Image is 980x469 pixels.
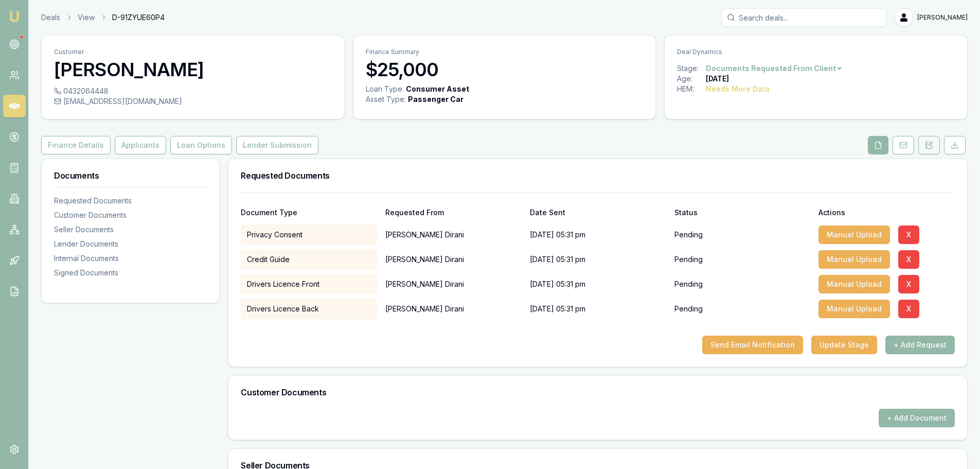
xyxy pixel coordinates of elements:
[78,12,95,23] a: View
[366,94,406,105] div: Asset Type :
[818,225,890,244] button: Manual Upload
[898,300,919,318] button: X
[41,12,60,23] a: Deals
[170,136,232,154] button: Loan Options
[113,136,168,154] a: Applicants
[898,275,919,293] button: X
[677,74,706,84] div: Age:
[236,136,318,154] button: Lender Submission
[818,275,890,293] button: Manual Upload
[54,268,207,278] div: Signed Documents
[818,250,890,269] button: Manual Upload
[917,13,968,22] span: [PERSON_NAME]
[898,225,919,244] button: X
[674,279,703,289] p: Pending
[54,253,207,264] div: Internal Documents
[706,63,843,74] button: Documents Requested From Client
[674,209,811,216] div: Status
[8,10,21,23] img: emu-icon-u.png
[54,196,207,206] div: Requested Documents
[241,274,377,294] div: Drivers Licence Front
[385,224,522,245] p: [PERSON_NAME] Dirani
[241,171,955,180] h3: Requested Documents
[241,249,377,270] div: Credit Guide
[674,304,703,314] p: Pending
[674,254,703,265] p: Pending
[241,299,377,319] div: Drivers Licence Back
[54,171,207,180] h3: Documents
[385,299,522,319] p: [PERSON_NAME] Dirani
[677,63,706,74] div: Stage:
[168,136,234,154] a: Loan Options
[811,336,877,354] button: Update Stage
[530,224,666,245] div: [DATE] 05:31 pm
[677,48,955,56] p: Deal Dynamics
[818,300,890,318] button: Manual Upload
[241,224,377,245] div: Privacy Consent
[530,249,666,270] div: [DATE] 05:31 pm
[530,209,666,216] div: Date Sent
[706,84,770,94] div: Needs More Data
[366,59,644,80] h3: $25,000
[530,274,666,294] div: [DATE] 05:31 pm
[54,239,207,249] div: Lender Documents
[41,136,113,154] a: Finance Details
[54,86,332,96] div: 0432064448
[530,299,666,319] div: [DATE] 05:31 pm
[885,336,955,354] button: + Add Request
[898,250,919,269] button: X
[54,59,332,80] h3: [PERSON_NAME]
[54,96,332,107] div: [EMAIL_ADDRESS][DOMAIN_NAME]
[54,48,332,56] p: Customer
[385,274,522,294] p: [PERSON_NAME] Dirani
[366,84,404,94] div: Loan Type:
[54,224,207,235] div: Seller Documents
[408,94,464,105] div: Passenger Car
[366,48,644,56] p: Finance Summary
[241,209,377,216] div: Document Type
[115,136,166,154] button: Applicants
[41,136,111,154] button: Finance Details
[41,12,165,23] nav: breadcrumb
[722,8,886,27] input: Search deals
[702,336,803,354] button: Send Email Notification
[54,210,207,220] div: Customer Documents
[241,388,955,396] h3: Customer Documents
[706,74,729,84] div: [DATE]
[406,84,469,94] div: Consumer Asset
[385,209,522,216] div: Requested From
[112,12,165,23] span: D-91ZYUE60P4
[234,136,320,154] a: Lender Submission
[879,409,955,427] button: + Add Document
[674,230,703,240] p: Pending
[818,209,955,216] div: Actions
[385,249,522,270] p: [PERSON_NAME] Dirani
[677,84,706,94] div: HEM:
